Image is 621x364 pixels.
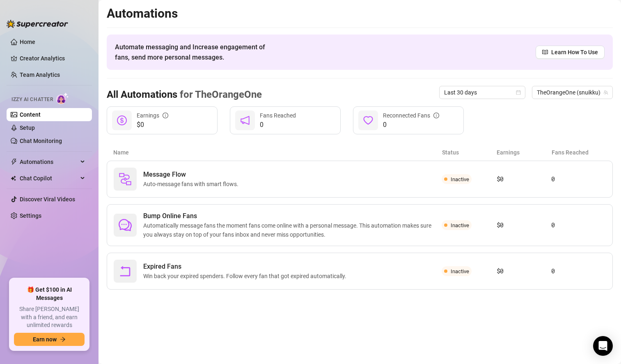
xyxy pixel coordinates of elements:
[20,172,78,185] span: Chat Copilot
[14,305,85,329] span: Share [PERSON_NAME] with a friend, and earn unlimited rewards
[137,120,168,130] span: $0
[551,48,598,57] span: Learn How To Use
[14,333,85,346] button: Earn nowarrow-right
[363,115,373,125] span: heart
[536,46,605,59] a: Learn How To Use
[137,111,168,120] div: Earnings
[11,96,53,104] span: Izzy AI Chatter
[7,20,68,28] img: logo-BBDzfeDw.svg
[20,71,60,78] a: Team Analytics
[516,90,521,95] span: calendar
[260,112,296,119] span: Fans Reached
[143,180,242,189] span: Auto-message fans with smart flows.
[497,148,551,157] article: Earnings
[497,174,551,184] article: $0
[542,49,548,55] span: read
[20,155,78,168] span: Automations
[60,336,66,342] span: arrow-right
[240,115,250,125] span: notification
[119,265,132,278] span: rollback
[551,174,606,184] article: 0
[497,220,551,230] article: $0
[143,272,350,281] span: Win back your expired spenders. Follow every fan that got expired automatically.
[451,268,469,274] span: Inactive
[56,92,69,104] img: AI Chatter
[603,90,608,95] span: team
[444,86,520,99] span: Last 30 days
[593,336,613,356] div: Open Intercom Messenger
[497,266,551,276] article: $0
[11,159,17,165] span: thunderbolt
[20,52,85,65] a: Creator Analytics
[119,173,132,186] img: svg%3e
[20,212,41,219] a: Settings
[20,124,35,131] a: Setup
[33,336,57,343] span: Earn now
[442,148,497,157] article: Status
[163,113,168,118] span: info-circle
[20,138,62,144] a: Chat Monitoring
[433,113,439,118] span: info-circle
[537,86,608,99] span: TheOrangeOne (snuikku)
[20,39,35,45] a: Home
[143,211,442,221] span: Bump Online Fans
[451,176,469,182] span: Inactive
[383,120,439,130] span: 0
[260,120,296,130] span: 0
[143,262,350,272] span: Expired Fans
[117,115,127,125] span: dollar
[451,222,469,228] span: Inactive
[551,220,606,230] article: 0
[11,175,16,181] img: Chat Copilot
[552,148,606,157] article: Fans Reached
[107,88,262,101] h3: All Automations
[119,219,132,232] span: comment
[20,111,41,118] a: Content
[177,89,262,100] span: for TheOrangeOne
[107,6,613,21] h2: Automations
[20,196,75,203] a: Discover Viral Videos
[143,221,442,239] span: Automatically message fans the moment fans come online with a personal message. This automation m...
[143,170,242,180] span: Message Flow
[551,266,606,276] article: 0
[115,42,273,62] span: Automate messaging and Increase engagement of fans, send more personal messages.
[113,148,442,157] article: Name
[14,286,85,302] span: 🎁 Get $100 in AI Messages
[383,111,439,120] div: Reconnected Fans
